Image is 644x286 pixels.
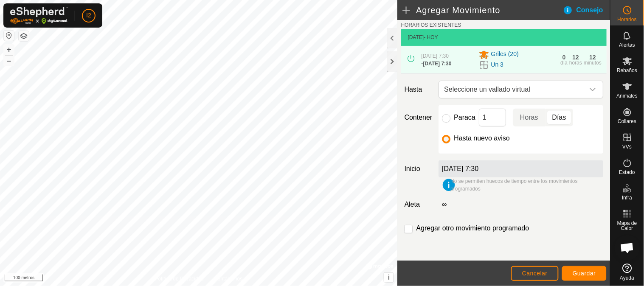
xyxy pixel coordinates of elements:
[619,42,635,48] font: Alertas
[404,165,420,172] font: Inicio
[573,270,596,277] font: Guardar
[618,17,637,22] font: Horarios
[7,45,11,54] font: +
[401,22,461,28] font: HORARIOS EXISTENTES
[408,34,424,40] font: [DATE]
[622,144,632,150] font: VVs
[404,114,432,121] font: Contener
[620,275,635,281] font: Ayuda
[569,60,582,66] font: horas
[214,275,242,283] a: Contáctenos
[491,50,518,57] font: Griles (20)
[589,54,596,61] font: 12
[214,276,242,282] font: Contáctenos
[155,276,204,282] font: Política de Privacidad
[522,270,548,277] font: Cancelar
[4,45,14,55] button: +
[442,201,447,208] font: ∞
[572,54,579,61] font: 12
[491,61,503,68] font: Un 3
[424,34,438,40] font: - Hoy
[4,56,14,66] button: –
[618,118,636,124] font: Collares
[444,86,530,93] font: Seleccione un vallado virtual
[388,274,390,281] font: i
[584,81,601,98] div: disparador desplegable
[404,201,419,208] font: Aleta
[7,56,11,65] font: –
[454,114,475,121] font: Paraca
[442,165,478,172] font: [DATE] 7:30
[19,31,29,41] button: Capas del Mapa
[421,53,448,59] font: [DATE] 7:30
[491,60,503,69] a: Un 3
[619,169,635,175] font: Estado
[562,54,566,61] font: 0
[610,260,644,284] a: Ayuda
[552,114,566,121] font: Días
[384,273,394,282] button: i
[86,12,91,19] font: I2
[615,235,640,261] div: Chat abierto
[622,195,632,201] font: Infra
[4,31,14,41] button: Restablecer Mapa
[577,6,603,14] font: Consejo
[416,6,501,15] font: Agregar Movimiento
[450,178,577,192] font: No se permiten huecos de tiempo entre los movimientos programados
[560,60,568,66] font: día
[520,114,538,121] font: Horas
[416,224,529,232] font: Agregar otro movimiento programado
[511,266,559,281] button: Cancelar
[454,135,510,142] font: Hasta nuevo aviso
[562,266,607,281] button: Guardar
[423,61,451,67] font: [DATE] 7:30
[421,61,423,67] font: -
[617,93,638,99] font: Animales
[617,220,637,231] font: Mapa de Calor
[155,275,204,283] a: Política de Privacidad
[10,7,68,24] img: Logotipo de Gallagher
[441,81,584,98] span: A 5
[404,86,422,93] font: Hasta
[584,60,602,66] font: minutos
[617,67,637,73] font: Rebaños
